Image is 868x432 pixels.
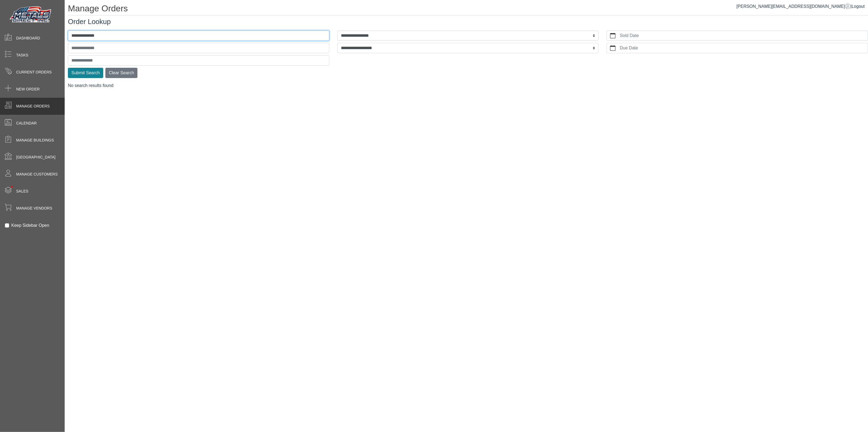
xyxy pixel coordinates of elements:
button: calendar [607,43,619,53]
span: Sales [16,188,28,194]
h1: Manage Orders [68,3,868,15]
span: Calendar [16,120,37,126]
span: Current Orders [16,69,52,75]
span: Manage Customers [16,171,58,177]
label: Sold Date [619,31,868,40]
a: [PERSON_NAME][EMAIL_ADDRESS][DOMAIN_NAME] [736,4,850,9]
div: | [736,3,865,10]
svg: calendar [610,33,615,38]
span: Tasks [16,52,28,58]
span: Dashboard [16,35,40,41]
span: Manage Vendors [16,205,52,211]
button: Submit Search [68,68,103,78]
span: Manage Buildings [16,137,54,143]
span: New Order [16,86,40,92]
button: calendar [607,31,619,40]
svg: calendar [610,45,615,51]
label: Due Date [619,43,868,53]
button: Clear Search [105,68,137,78]
span: • [5,178,19,195]
span: [GEOGRAPHIC_DATA] [16,154,56,160]
label: Keep Sidebar Open [11,222,49,229]
h3: Order Lookup [68,18,868,26]
span: Manage Orders [16,103,50,109]
img: Metals Direct Inc Logo [8,5,54,25]
div: No search results found [68,82,868,89]
span: Logout [852,4,865,9]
